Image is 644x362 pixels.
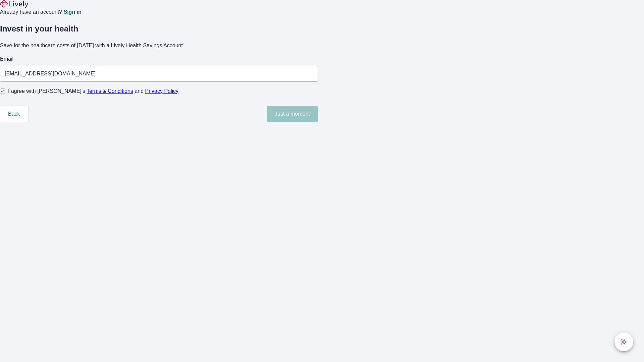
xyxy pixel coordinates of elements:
span: I agree with [PERSON_NAME]’s and [8,87,178,95]
svg: Lively AI Assistant [621,339,627,345]
a: Privacy Policy [145,88,179,94]
button: chat [614,333,633,351]
a: Sign in [63,9,81,15]
a: Terms & Conditions [87,88,133,94]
